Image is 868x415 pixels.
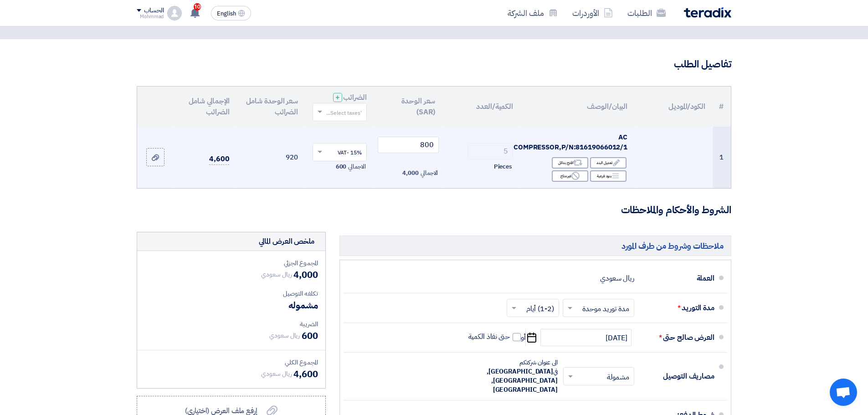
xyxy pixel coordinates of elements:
[552,170,588,182] div: غير متاح
[467,143,513,159] input: RFQ_STEP1.ITEMS.2.AMOUNT_TITLE
[261,369,292,379] span: ريال سعودي
[514,132,627,153] span: AC COMPRESSOR,P/N:81619066012/1
[468,332,521,341] label: حتى نفاذ الكمية
[144,289,318,298] div: تكلفه التوصيل
[421,169,438,178] span: الاجمالي
[348,162,365,171] span: الاجمالي
[167,6,182,20] img: profile_test.png
[635,87,713,127] th: الكود/الموديل
[521,333,526,342] span: أو
[457,358,558,395] div: الى عنوان شركتكم في
[144,258,318,268] div: المجموع الجزئي
[144,358,318,367] div: المجموع الكلي
[620,2,673,24] a: الطلبات
[590,157,627,169] div: تعديل البند
[713,87,731,127] th: #
[293,268,318,282] span: 4,000
[217,10,236,17] span: English
[259,236,314,247] div: ملخص العرض المالي
[540,329,632,346] input: سنة-شهر-يوم
[378,137,439,153] input: أدخل سعر الوحدة
[174,87,236,127] th: الإجمالي شامل الضرائب
[402,169,419,178] span: 4,000
[288,298,318,312] span: مشموله
[209,154,230,165] span: 4,600
[642,365,714,387] div: مصاريف التوصيل
[305,87,374,127] th: الضرائب
[374,87,443,127] th: سعر الوحدة (SAR)
[236,127,305,188] td: 920
[642,267,714,289] div: العملة
[313,143,367,161] ng-select: VAT
[137,203,731,217] h3: الشروط والأحكام والملاحظات
[520,87,635,127] th: البيان/الوصف
[642,327,714,348] div: العرض صالح حتى
[442,87,520,127] th: الكمية/العدد
[137,14,164,19] div: Mohmmad
[144,319,318,329] div: الضريبة
[137,57,731,72] h3: تفاصيل الطلب
[565,2,620,24] a: الأوردرات
[336,162,347,171] span: 600
[144,7,164,15] div: الحساب
[600,270,634,287] div: ريال سعودي
[211,6,251,20] button: English
[261,270,292,279] span: ريال سعودي
[830,379,857,406] div: دردشة مفتوحة
[339,236,731,256] h5: ملاحظات وشروط من طرف المورد
[335,92,340,103] span: +
[500,2,565,24] a: ملف الشركة
[236,87,305,127] th: سعر الوحدة شامل الضرائب
[487,367,558,395] span: [GEOGRAPHIC_DATA], [GEOGRAPHIC_DATA], [GEOGRAPHIC_DATA]
[590,170,627,182] div: بنود فرعية
[194,3,201,10] span: 10
[642,297,714,319] div: مدة التوريد
[293,367,318,381] span: 4,600
[684,7,731,18] img: Teradix logo
[269,331,300,340] span: ريال سعودي
[552,157,588,169] div: اقترح بدائل
[713,127,731,188] td: 1
[302,329,318,343] span: 600
[494,162,512,171] span: Pieces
